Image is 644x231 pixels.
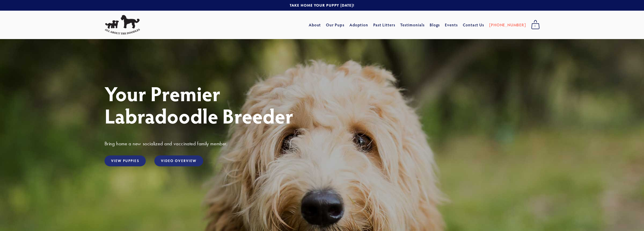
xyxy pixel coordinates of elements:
a: Past Litters [373,22,395,27]
a: Events [445,20,458,29]
img: All About The Doodles [105,15,140,35]
a: Our Pups [326,20,344,29]
a: [PHONE_NUMBER] [489,20,526,29]
a: 0 items in cart [529,19,542,31]
a: View Puppies [105,155,146,166]
a: Contact Us [463,20,484,29]
span: 0 [531,23,540,29]
a: Blogs [430,20,440,29]
a: Testimonials [400,20,425,29]
a: About [309,20,321,29]
h1: Your Premier Labradoodle Breeder [105,82,540,127]
a: Adoption [349,20,368,29]
a: Video Overview [154,155,203,166]
h3: Bring home a new socialized and vaccinated family member. [105,140,540,147]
